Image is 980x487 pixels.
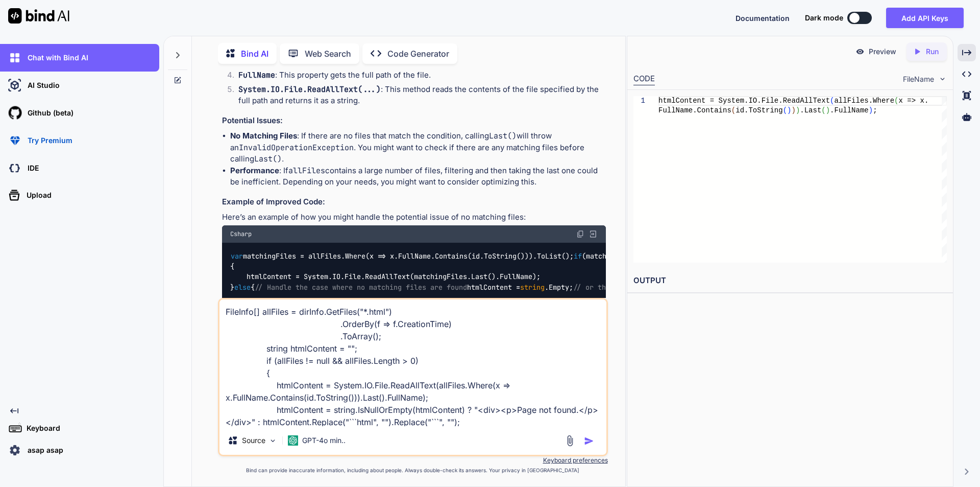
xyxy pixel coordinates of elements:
p: asap asap [23,445,63,455]
img: settings [6,442,23,459]
p: Upload [22,190,52,200]
span: FileName [903,74,934,84]
span: x => x. [898,97,928,105]
p: GPT-4o min.. [302,435,346,446]
p: Bind AI [241,48,268,60]
p: : If contains a large number of files, filtering and then taking the last one could be inefficien... [230,165,606,188]
span: ( [782,106,787,114]
p: Keyboard [22,423,60,433]
span: allFiles.Where [834,97,894,105]
img: GPT-4o mini [288,435,298,446]
span: ( [821,106,825,114]
img: copy [576,230,584,238]
textarea: FileInfo[] allFiles = dirInfo.GetFiles("*.html") .OrderBy(f => f.CreationTime) .ToArray(); string... [219,299,606,426]
span: Dark mode [805,13,843,23]
span: ) [787,106,791,114]
code: InvalidOperationException [239,143,354,153]
span: Csharp [230,230,252,238]
span: ) [825,106,829,114]
p: Code Generator [387,48,449,60]
p: Web Search [305,48,351,60]
p: : This property gets the full path of the file. [238,69,606,81]
span: ) [791,106,795,114]
p: Here’s an example of how you might handle the potential issue of no matching files: [222,212,606,223]
p: : This method reads the contents of the file specified by the full path and returns it as a string. [238,84,606,107]
img: Open in Browser [589,229,598,239]
p: Run [926,47,939,57]
button: Documentation [736,13,790,24]
span: string [520,283,545,292]
span: FullName.Contains [658,106,731,114]
span: // or throw an exception, or log a message [573,283,745,292]
p: AI Studio [23,80,60,90]
button: Add API Keys [886,8,964,28]
img: darkCloudIdeIcon [6,159,23,177]
strong: No Matching Files [230,131,297,141]
code: System.IO.File.ReadAllText(...) [238,84,381,95]
img: premium [6,132,23,149]
img: githubLight [6,104,23,122]
img: attachment [564,435,576,447]
span: ) [869,106,873,114]
span: ) [796,106,800,114]
strong: Performance [230,166,279,175]
span: // Handle the case where no matching files are found [255,283,467,292]
p: Keyboard preferences [218,456,608,465]
span: id.ToString [736,106,782,114]
span: var [231,251,243,261]
p: Bind can provide inaccurate information, including about people. Always double-check its answers.... [218,467,608,474]
p: Chat with Bind AI [23,53,88,63]
span: ( [830,97,834,105]
span: ; [873,106,877,114]
img: chevron down [938,75,947,83]
img: preview [855,47,865,56]
span: .Last [800,106,821,114]
span: Documentation [736,14,790,22]
p: Try Premium [23,135,72,146]
p: Preview [869,47,896,57]
p: IDE [23,163,39,173]
span: .FullName [830,106,869,114]
h2: OUTPUT [627,269,953,293]
span: else [234,283,251,292]
p: Source [242,435,265,446]
img: icon [584,436,594,446]
h3: Potential Issues: [222,115,606,127]
span: ( [894,97,898,105]
img: chat [6,49,23,66]
span: ( [731,106,736,114]
div: 1 [633,96,645,106]
code: Last() [489,131,517,141]
p: : If there are no files that match the condition, calling will throw an . You might want to check... [230,130,606,165]
img: Pick Models [268,436,277,445]
p: Github (beta) [23,108,73,118]
span: htmlContent = System.IO.File.ReadAllText [658,97,830,105]
code: allFiles [288,166,325,176]
code: FullName [238,70,275,80]
img: Bind AI [8,8,69,24]
h3: Example of Improved Code: [222,196,606,208]
img: ai-studio [6,77,23,94]
div: CODE [633,73,655,85]
code: matchingFiles = allFiles.Where(x => x.FullName.Contains(id.ToString())).ToList(); (matchingFiles.... [230,251,749,293]
span: if [574,251,582,261]
code: Last() [254,154,282,164]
